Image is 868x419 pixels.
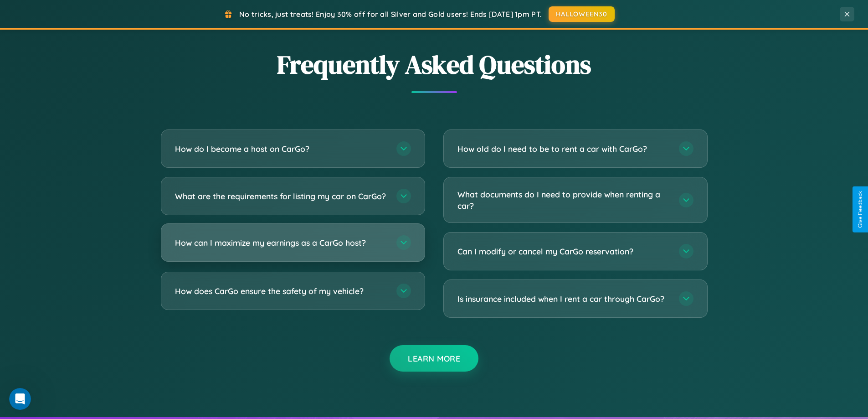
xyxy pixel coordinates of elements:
[457,293,670,305] h3: Is insurance included when I rent a car through CarGo?
[549,6,615,22] button: HALLOWEEN30
[239,10,542,19] span: No tricks, just treats! Enjoy 30% off for all Silver and Gold users! Ends [DATE] 1pm PT.
[175,237,387,248] h3: How can I maximize my earnings as a CarGo host?
[175,191,387,202] h3: What are the requirements for listing my car on CarGo?
[9,388,31,410] iframe: Intercom live chat
[175,143,387,155] h3: How do I become a host on CarGo?
[857,191,863,228] div: Give Feedback
[457,189,670,211] h3: What documents do I need to provide when renting a car?
[161,47,708,82] h2: Frequently Asked Questions
[390,345,478,372] button: Learn More
[457,143,670,155] h3: How old do I need to be to rent a car with CarGo?
[175,285,387,297] h3: How does CarGo ensure the safety of my vehicle?
[457,246,670,257] h3: Can I modify or cancel my CarGo reservation?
